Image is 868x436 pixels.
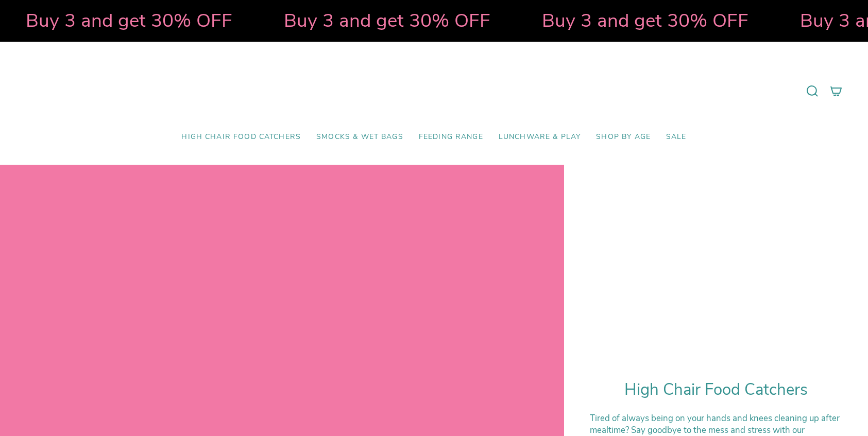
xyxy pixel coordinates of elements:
[666,133,687,142] span: SALE
[419,133,483,142] span: Feeding Range
[10,8,216,33] strong: Buy 3 and get 30% OFF
[316,133,403,142] span: Smocks & Wet Bags
[526,8,733,33] strong: Buy 3 and get 30% OFF
[499,133,581,142] span: Lunchware & Play
[658,125,694,149] a: SALE
[174,125,309,149] a: High Chair Food Catchers
[268,8,474,33] strong: Buy 3 and get 30% OFF
[309,125,411,149] a: Smocks & Wet Bags
[345,57,523,125] a: Mumma’s Little Helpers
[181,133,301,142] span: High Chair Food Catchers
[411,125,491,149] a: Feeding Range
[590,380,842,399] h1: High Chair Food Catchers
[491,125,588,149] a: Lunchware & Play
[596,133,651,142] span: Shop by Age
[588,125,658,149] a: Shop by Age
